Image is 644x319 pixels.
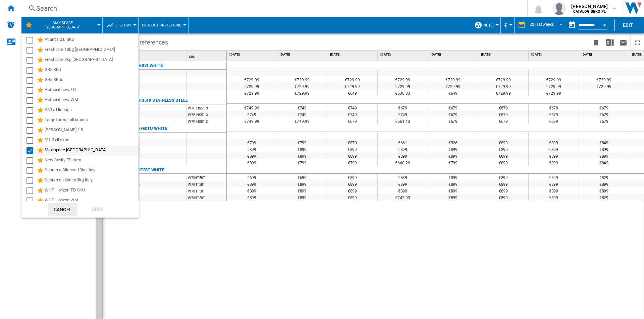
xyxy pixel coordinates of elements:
div: K60 all listings [45,106,138,114]
div: Supreme Silence 10kg italy [45,167,138,175]
div: WHP Horizon TD SKU [45,187,138,195]
div: Hotpoint new TD [45,86,138,94]
md-checkbox: Select [26,106,37,114]
button: Cancel [48,203,77,216]
div: Maxispace [GEOGRAPHIC_DATA] [45,147,138,155]
md-checkbox: Select [26,66,37,74]
md-checkbox: Select [26,86,37,94]
div: G45 SKU [45,66,138,74]
div: Supreme silence 9kg italy [45,177,138,185]
md-checkbox: Select [26,96,37,104]
md-checkbox: Select [26,137,37,145]
div: Freshcare 9kg [GEOGRAPHIC_DATA] [45,56,138,64]
md-checkbox: Select [26,147,37,155]
div: Atlantis 2.0 SKU [45,36,138,44]
md-checkbox: Select [26,46,37,54]
div: G45 SKUs [45,76,138,84]
div: WHP Horizon WM [45,197,138,205]
md-checkbox: Select [26,197,37,205]
div: Freshcare 10kg [GEOGRAPHIC_DATA] [45,46,138,54]
div: Open [83,203,112,216]
div: Large format all brands [45,116,138,125]
div: M1.2 all skus [45,137,138,145]
div: [PERSON_NAME] 1.5 [45,127,138,135]
md-checkbox: Select [26,177,37,185]
md-checkbox: Select [26,36,37,44]
md-checkbox: Select [26,56,37,64]
md-checkbox: Select [26,127,37,135]
md-checkbox: Select [26,187,37,195]
md-checkbox: Select [26,116,37,125]
md-checkbox: Select [26,167,37,175]
div: New Cavity FS oven [45,157,138,165]
div: Hotpoint new WM [45,96,138,104]
md-checkbox: Select [26,76,37,84]
md-checkbox: Select [26,157,37,165]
